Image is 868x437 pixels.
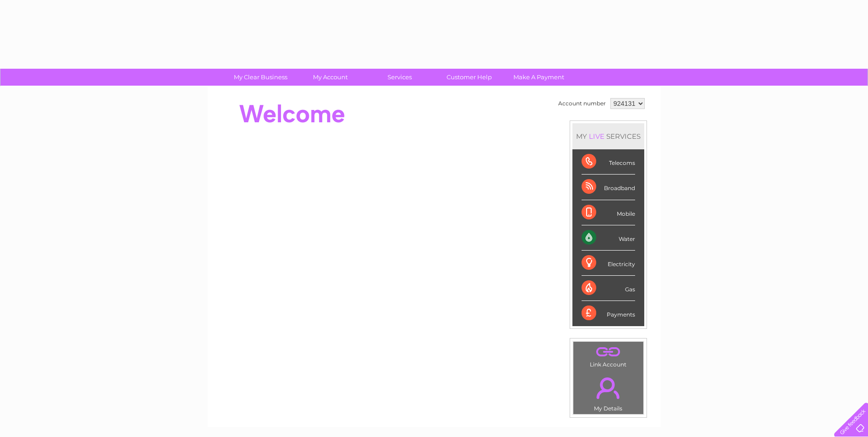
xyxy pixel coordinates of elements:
a: My Clear Business [223,69,298,86]
td: My Details [573,370,644,415]
div: Gas [582,276,635,301]
a: My Account [292,69,368,86]
a: Make A Payment [501,69,577,86]
div: Broadband [582,175,635,200]
div: Payments [582,301,635,326]
div: Mobile [582,200,635,225]
div: LIVE [587,132,606,141]
td: Link Account [573,341,644,370]
div: Electricity [582,251,635,276]
a: . [576,372,641,404]
div: MY SERVICES [572,123,644,149]
a: Services [362,69,437,86]
a: Customer Help [431,69,507,86]
div: Water [582,225,635,251]
td: Account number [556,96,608,111]
a: . [576,344,641,360]
div: Telecoms [582,149,635,175]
